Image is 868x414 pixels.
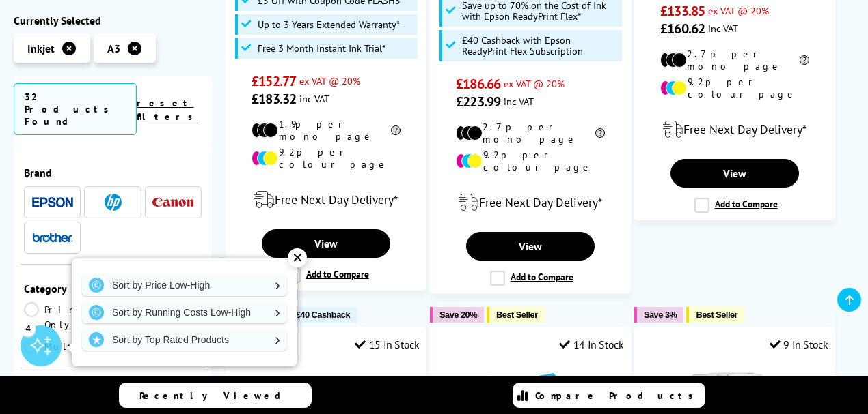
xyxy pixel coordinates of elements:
img: Brother [32,233,73,242]
li: 2.7p per mono page [660,48,809,72]
a: Recently Viewed [119,383,312,408]
span: ex VAT @ 20% [504,77,565,90]
label: Add to Compare [286,268,369,283]
label: Add to Compare [694,198,778,213]
label: Add to Compare [490,271,573,286]
a: Epson [32,194,73,211]
a: Brother [32,229,73,246]
span: Best Seller [496,310,538,320]
a: HP [92,194,133,211]
span: 32 Products Found [14,83,137,135]
a: Canon [152,194,193,211]
a: reset filters [137,97,200,123]
li: 9.2p per colour page [252,146,401,171]
span: £152.77 [252,72,296,90]
span: inc VAT [504,95,534,108]
span: A3 [107,42,120,55]
span: Save 20% [439,310,477,320]
div: 4 [21,321,36,336]
span: £40 Cashback [296,310,350,320]
div: modal_delivery [642,110,828,149]
span: ex VAT @ 20% [708,4,769,17]
span: £133.85 [660,2,705,20]
span: Up to 3 Years Extended Warranty* [258,19,400,30]
span: Best Seller [696,310,737,320]
div: Brand [24,166,202,179]
div: Category [24,282,202,295]
a: Compare Products [513,383,705,408]
button: £40 Cashback [286,307,357,323]
a: View [466,232,595,261]
div: 9 In Stock [770,338,828,351]
span: Save 3% [644,310,677,320]
button: Best Seller [686,307,744,323]
li: 1.9p per mono page [252,118,401,143]
span: ex VAT @ 20% [299,74,360,87]
img: Epson [32,197,73,207]
a: View [262,229,390,258]
span: £183.32 [252,90,296,108]
li: 9.2p per colour page [456,149,605,173]
a: Sort by Top Rated Products [82,329,287,351]
span: inc VAT [299,92,329,105]
a: Sort by Price Low-High [82,274,287,296]
li: 2.7p per mono page [456,121,605,145]
div: Currently Selected [14,14,212,27]
div: 15 In Stock [355,338,419,351]
span: £186.66 [456,75,500,93]
div: modal_delivery [233,181,419,219]
a: Sort by Running Costs Low-High [82,301,287,323]
div: ✕ [288,248,307,267]
img: Canon [152,198,193,207]
span: inc VAT [708,22,738,35]
div: 14 In Stock [559,338,623,351]
li: 9.2p per colour page [660,76,809,100]
span: Compare Products [535,389,701,402]
a: Print Only [24,302,113,332]
button: Best Seller [487,307,545,323]
button: Save 20% [430,307,484,323]
span: Inkjet [27,42,55,55]
span: £160.62 [660,20,705,38]
span: £223.99 [456,93,500,110]
button: Save 3% [634,307,683,323]
span: £40 Cashback with Epson ReadyPrint Flex Subscription [462,35,619,57]
div: modal_delivery [437,183,623,222]
img: HP [105,194,122,211]
span: Free 3 Month Instant Ink Trial* [258,43,385,54]
a: View [670,159,799,188]
span: Recently Viewed [139,389,295,402]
